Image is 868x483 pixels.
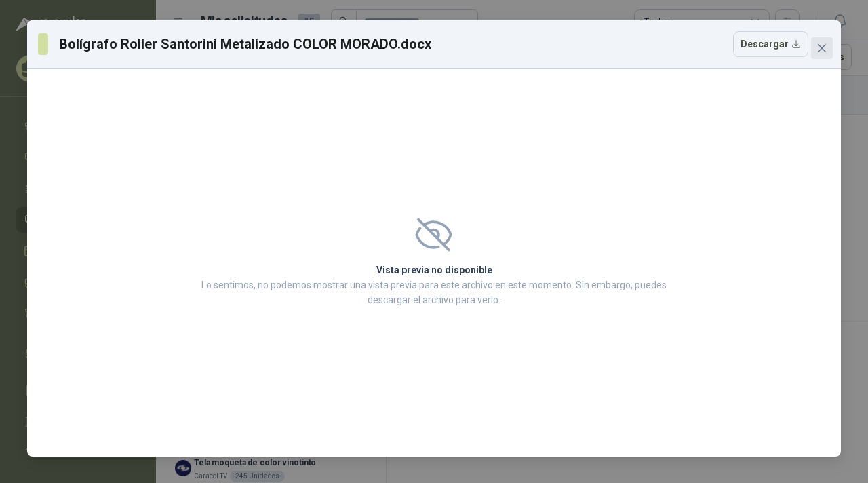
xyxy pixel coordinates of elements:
p: Lo sentimos, no podemos mostrar una vista previa para este archivo en este momento. Sin embargo, ... [197,277,671,307]
span: close [816,43,827,54]
button: Close [811,37,833,59]
button: Descargar [733,31,808,57]
h3: Bolígrafo Roller Santorini Metalizado COLOR MORADO.docx [59,34,432,54]
h2: Vista previa no disponible [197,263,671,277]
